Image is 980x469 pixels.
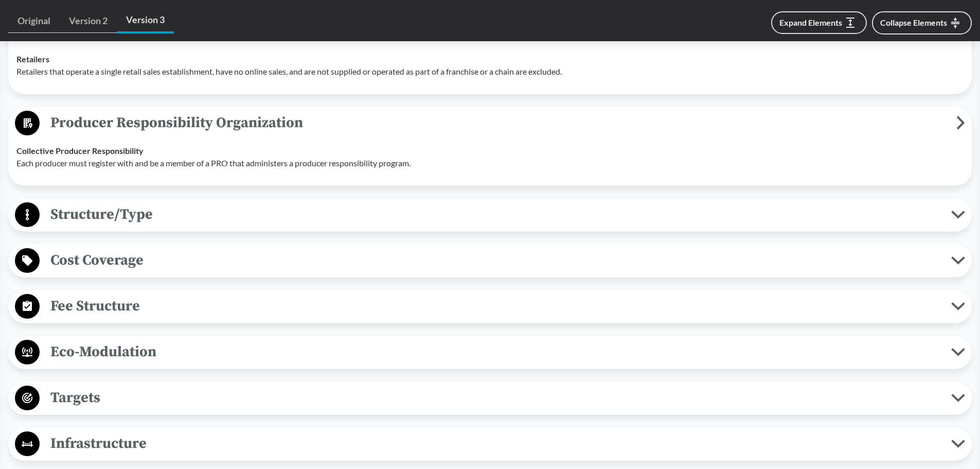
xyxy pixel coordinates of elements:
strong: Retailers [16,54,49,64]
span: Cost Coverage [40,249,951,272]
strong: Collective Producer Responsibility [16,146,144,155]
button: Producer Responsibility Organization [12,110,968,136]
button: Fee Structure [12,293,968,320]
button: Infrastructure [12,431,968,457]
span: Eco-Modulation [40,340,951,363]
a: Original [8,9,60,33]
button: Expand Elements [771,11,867,34]
button: Cost Coverage [12,248,968,274]
span: Targets [40,386,951,409]
a: Version 2 [60,9,117,33]
p: Each producer must register with and be a member of a PRO that administers a producer responsibil... [16,157,964,169]
span: Producer Responsibility Organization [40,111,956,134]
button: Structure/Type [12,202,968,228]
button: Eco-Modulation [12,339,968,366]
span: Structure/Type [40,203,951,226]
span: Fee Structure [40,294,951,318]
a: Version 3 [117,8,174,33]
button: Targets [12,385,968,411]
p: Retailers that operate a single retail sales establishment, have no online sales, and are not sup... [16,65,964,78]
button: Collapse Elements [872,11,972,34]
span: Infrastructure [40,432,951,455]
